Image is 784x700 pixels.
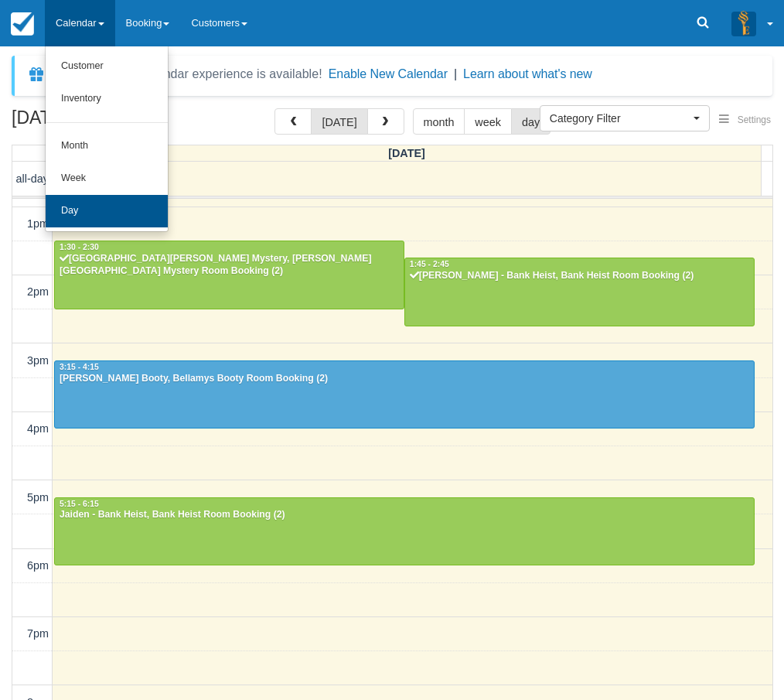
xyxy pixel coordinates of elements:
[404,258,755,326] a: 1:45 - 2:45[PERSON_NAME] - Bank Heist, Bank Heist Room Booking (2)
[409,270,750,282] div: [PERSON_NAME] - Bank Heist, Bank Heist Room Booking (2)
[54,360,755,429] a: 3:15 - 4:15[PERSON_NAME] Booty, Bellamys Booty Room Booking (2)
[27,354,49,367] span: 3pm
[46,162,168,195] a: Week
[45,46,169,232] ul: Calendar
[46,130,168,162] a: Month
[46,195,168,227] a: Day
[54,241,404,309] a: 1:30 - 2:30[GEOGRAPHIC_DATA][PERSON_NAME] Mystery, [PERSON_NAME][GEOGRAPHIC_DATA] Mystery Room Bo...
[52,65,322,84] div: A new Booking Calendar experience is available!
[46,50,168,83] a: Customer
[59,509,750,521] div: Jaiden - Bank Heist, Bank Heist Room Booking (2)
[550,111,690,126] span: Category Filter
[329,67,448,82] button: Enable New Calendar
[410,260,449,268] span: 1:45 - 2:45
[738,114,771,125] span: Settings
[46,83,168,115] a: Inventory
[11,12,34,36] img: checkfront-main-nav-mini-logo.png
[60,500,99,508] span: 5:15 - 6:15
[60,363,99,371] span: 3:15 - 4:15
[311,108,367,135] button: [DATE]
[16,172,49,185] span: all-day
[12,108,207,137] h2: [DATE]
[27,285,49,298] span: 2pm
[27,627,49,640] span: 7pm
[27,217,49,230] span: 1pm
[540,105,710,131] button: Category Filter
[60,243,99,251] span: 1:30 - 2:30
[27,422,49,435] span: 4pm
[731,11,756,36] img: A3
[463,67,592,80] a: Learn about what's new
[54,497,755,565] a: 5:15 - 6:15Jaiden - Bank Heist, Bank Heist Room Booking (2)
[27,491,49,504] span: 5pm
[413,108,465,135] button: month
[710,109,780,131] button: Settings
[59,373,750,385] div: [PERSON_NAME] Booty, Bellamys Booty Room Booking (2)
[388,147,425,159] span: [DATE]
[464,108,512,135] button: week
[511,108,551,135] button: day
[27,559,49,572] span: 6pm
[59,253,400,278] div: [GEOGRAPHIC_DATA][PERSON_NAME] Mystery, [PERSON_NAME][GEOGRAPHIC_DATA] Mystery Room Booking (2)
[454,67,457,80] span: |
